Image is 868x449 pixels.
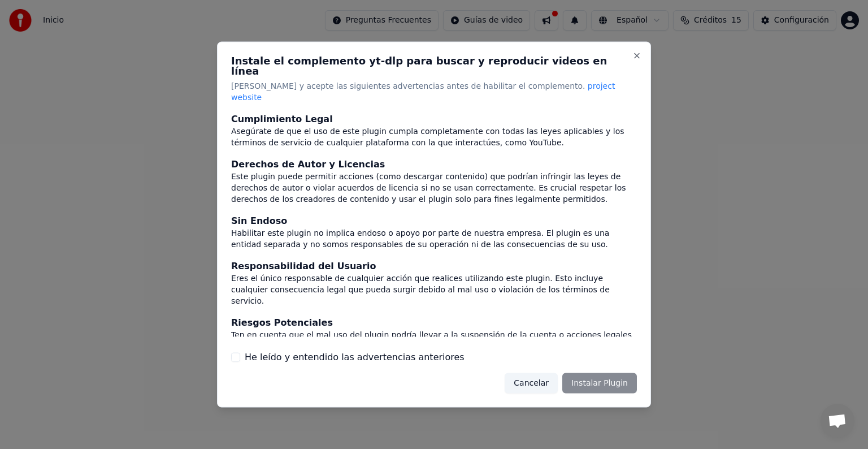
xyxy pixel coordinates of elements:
p: [PERSON_NAME] y acepte las siguientes advertencias antes de habilitar el complemento. [231,81,637,103]
div: Sin Endoso [231,214,637,227]
div: Este plugin puede permitir acciones (como descargar contenido) que podrían infringir las leyes de... [231,171,637,205]
div: Riesgos Potenciales [231,316,637,329]
div: Eres el único responsable de cualquier acción que realices utilizando este plugin. Esto incluye c... [231,273,637,306]
span: project website [231,81,615,102]
label: He leído y entendido las advertencias anteriores [245,350,465,364]
div: Derechos de Autor y Licencias [231,157,637,171]
button: Cancelar [505,373,558,393]
div: Cumplimiento Legal [231,112,637,126]
div: Ten en cuenta que el mal uso del plugin podría llevar a la suspensión de la cuenta o acciones leg... [231,329,637,352]
div: Asegúrate de que el uso de este plugin cumpla completamente con todas las leyes aplicables y los ... [231,126,637,148]
h2: Instale el complemento yt-dlp para buscar y reproducir videos en línea [231,56,637,76]
div: Habilitar este plugin no implica endoso o apoyo por parte de nuestra empresa. El plugin es una en... [231,227,637,250]
div: Responsabilidad del Usuario [231,259,637,273]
